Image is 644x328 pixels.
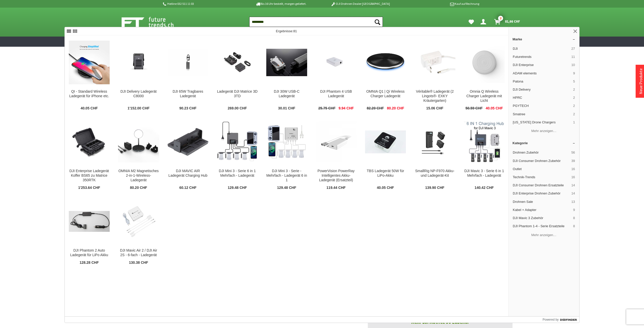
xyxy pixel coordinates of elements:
[262,36,311,115] a: DJI 30W USB-C Ladegerät DJI 30W USB-C Ladegerät 30.01 CHF
[466,17,476,27] a: Meine Favoriten
[276,29,297,33] span: Ergebnisse:
[464,42,505,83] img: Omnia Q Wireless Charger Ladegerät mit Licht
[65,194,114,269] a: DJI Phantom 2 Auto Ladegerät für LiPo Akku DJI Phantom 2 Auto Ladegerät für LiPo Akku 128.28 CHF
[339,106,354,111] span: 9.94 CHF
[326,186,345,190] span: 119.44 CHF
[571,55,575,59] span: 11
[542,317,579,323] a: Powered by
[573,95,575,100] span: 2
[513,200,569,204] span: Drohnen Sale
[65,115,114,194] a: DJI Enterprise Ladegerät Koffer BS65 zu Matrice 350RTK DJI Enterprise Ladegerät Koffer BS65 zu Ma...
[217,47,258,78] img: Ladegerät DJI Matrice 3D 3TD
[571,183,575,188] span: 14
[266,49,307,76] img: DJI 30W USB-C Ladegerät
[228,186,247,190] span: 129.48 CHF
[69,125,110,158] img: DJI Enterprise Ladegerät Koffer BS65 zu Matrice 350RTK
[638,68,643,94] a: Neue Produkte
[464,169,505,178] div: DJI Mavic 3 - Serie 6 in 1 Mehrfach - Ladegerät
[217,89,258,99] div: Ladegerät DJI Matrice 3D 3TD
[414,121,455,162] img: SmallRig NP-F970 Akku- und Ladegerät-Kit
[377,186,394,190] span: 40.05 CHF
[571,46,575,51] span: 27
[508,139,579,147] a: Kategorie
[513,79,571,84] span: Patona
[505,17,520,25] span: 81,66 CHF
[466,106,483,111] span: 50.59 CHF
[573,224,575,228] span: 8
[513,224,571,228] span: DJI Phantom 1-4 - Serie Ersatzteile
[513,120,571,125] span: [US_STATE] Drone Chargers
[513,104,571,108] span: PGYTECH
[122,16,185,28] a: Shop Futuretrends - zur Startseite wechseln
[513,159,569,163] span: DJI Consumer Drohnen Zubehör
[241,1,321,7] p: Bis 16 Uhr bestellt, morgen geliefert.
[249,17,383,27] input: Produkt, Marke, Kategorie, EAN, Artikelnummer…
[513,191,569,196] span: DJI Enterprise Drohnen Zubehör
[513,112,571,117] span: Smatree
[69,248,110,257] div: DJI Phantom 2 Auto Ladegerät für LiPo Akku
[513,216,571,220] span: DJI Mavic 3 Zubehör
[571,150,575,155] span: 56
[118,201,159,242] img: DJI Mavic Air 2 / DJI Air 2S - 6-fach - Ladegerät
[460,36,509,115] a: Omnia Q Wireless Charger Ladegerät mit Licht Omnia Q Wireless Charger Ladegerät mit Licht 50.59 C...
[571,63,575,67] span: 10
[573,71,575,76] span: 9
[426,106,443,111] span: 15.06 CHF
[293,29,297,33] span: 81
[114,36,163,115] a: DJI Delivery Ladegerät C8000 DJI Delivery Ladegerät C8000 1'152.00 CHF
[513,167,569,171] span: Outlet
[127,106,150,111] span: 1'152.00 CHF
[168,49,209,76] img: DJI 65W Tragbares Ladegerät
[130,186,147,190] span: 80.20 CHF
[571,191,575,196] span: 14
[179,106,196,111] span: 90.23 CHF
[80,260,99,265] span: 128.28 CHF
[316,169,357,183] div: PowerVision PowerRay Intelligentes Akku-Ladegerät (Ersatzteil)
[513,71,571,76] span: ADAM elements
[163,115,213,194] a: DJI MAVIC AIR Ladegerät Charging Hub DJI MAVIC AIR Ladegerät Charging Hub 60.12 CHF
[69,211,110,232] img: DJI Phantom 2 Auto Ladegerät für LiPo Akku
[179,186,196,190] span: 60.12 CHF
[513,208,571,212] span: Kabel + Adapter
[492,17,523,27] a: Warenkorb
[513,183,569,188] span: DJI Consumer Drohnen Ersatzteile
[513,46,569,51] span: DJI
[513,95,571,100] span: HPRC
[513,175,569,179] span: Technik-Trends
[118,89,159,99] div: DJI Delivery Ladegerät C8000
[114,115,163,194] a: OMNIA M2 Magnetisches 2-in-1-Wireless-Ladegerät OMNIA M2 Magnetisches 2-in-1-Wireless-Ladegerät 8...
[118,47,159,78] img: DJI Delivery Ladegerät C8000
[78,186,100,190] span: 1'253.64 CHF
[316,49,357,76] img: DJI Phantom 4 USB Ladegerät
[410,36,459,115] a: Véritable® Ladegerät (2 Lingots®- EXKY Kräutergarten) Véritable® Ladegerät (2 Lingots®- EXKY Kräu...
[266,169,307,183] div: DJI Mini 3 - Serie - Mehrfach - Ladegerät 6 in 1
[278,106,295,111] span: 30.01 CHF
[168,128,209,156] img: DJI MAVIC AIR Ladegerät Charging Hub
[69,41,110,84] img: QI - Standard Wireless Ladegerät für iPhone etc.
[400,1,479,7] p: Kauf auf Rechnung
[80,106,98,111] span: 40.05 CHF
[573,104,575,108] span: 2
[65,36,114,115] a: QI - Standard Wireless Ladegerät für iPhone etc. QI - Standard Wireless Ladegerät für iPhone etc....
[414,89,455,103] div: Véritable® Ladegerät (2 Lingots®- EXKY Kräutergarten)
[513,63,569,67] span: DJI Enterprise
[228,106,247,111] span: 269.00 CHF
[367,106,384,111] span: 82.20 CHF
[168,89,209,99] div: DJI 65W Tragbares Ladegerät
[571,167,575,171] span: 16
[365,169,406,178] div: TBS Ladegerät 50W für LiPo-Akku
[425,186,444,190] span: 139.90 CHF
[365,130,406,154] img: TBS Ladegerät 50W für LiPo-Akku
[475,186,494,190] span: 140.42 CHF
[365,53,406,73] img: OMNIA Q1 | Qi Wireless Charger Ladegerät
[213,36,262,115] a: Ladegerät DJI Matrice 3D 3TD Ladegerät DJI Matrice 3D 3TD 269.00 CHF
[486,106,503,111] span: 40.05 CHF
[213,115,262,194] a: DJI Mini 3 - Serie 6 in 1 Mehrfach - Ladegerät DJI Mini 3 - Serie 6 in 1 Mehrfach - Ladegerät 129...
[510,127,577,135] button: Mehr anzeigen…
[498,16,503,21] span: 2
[163,36,213,115] a: DJI 65W Tragbares Ladegerät DJI 65W Tragbares Ladegerät 90.23 CHF
[217,169,258,178] div: DJI Mini 3 - Serie 6 in 1 Mehrfach - Ladegerät
[387,106,404,111] span: 80.20 CHF
[318,106,336,111] span: 25.75 CHF
[168,169,209,178] div: DJI MAVIC AIR Ladegerät Charging Hub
